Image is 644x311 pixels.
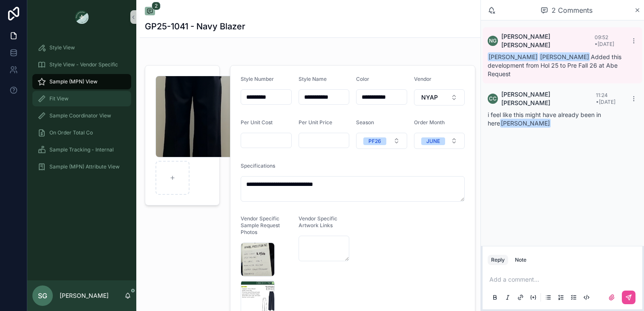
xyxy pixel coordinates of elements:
[75,10,89,24] img: App logo
[356,133,407,149] button: Select Button
[356,76,369,82] span: Color
[488,255,508,265] button: Reply
[145,7,155,17] button: 2
[299,215,337,228] span: Vendor Specific Artwork Links
[60,291,109,300] p: [PERSON_NAME]
[489,95,497,102] span: CC
[489,37,497,44] span: NG
[299,119,332,126] span: Per Unit Price
[49,163,120,170] span: Sample (MPN) Attribute View
[414,133,465,149] button: Select Button
[241,163,275,169] span: Specifications
[595,34,614,47] span: 09:52 • [DATE]
[32,159,131,174] a: Sample (MPN) Attribute View
[488,111,601,127] span: i feel like this might have already been in here
[500,119,551,128] span: [PERSON_NAME]
[49,129,93,136] span: On Order Total Co
[145,20,245,32] h1: GP25-1041 - Navy Blazer
[49,78,98,85] span: Sample (MPN) View
[501,90,596,107] span: [PERSON_NAME] [PERSON_NAME]
[414,119,445,126] span: Order Month
[241,119,273,126] span: Per Unit Cost
[32,142,131,157] a: Sample Tracking - Internal
[241,76,274,82] span: Style Number
[488,52,538,61] span: [PERSON_NAME]
[32,40,131,55] a: Style View
[596,92,615,105] span: 11:24 • [DATE]
[414,76,431,82] span: Vendor
[49,146,114,153] span: Sample Tracking - Internal
[299,76,327,82] span: Style Name
[32,125,131,140] a: On Order Total Co
[488,53,621,77] span: Added this development from Hol 25 to Pre Fall 26 at Abe Request
[49,112,111,119] span: Sample Coordinator View
[49,44,75,51] span: Style View
[32,57,131,72] a: Style View - Vendor Specific
[49,61,118,68] span: Style View - Vendor Specific
[32,74,131,89] a: Sample (MPN) View
[512,255,530,265] button: Note
[539,52,590,61] span: [PERSON_NAME]
[368,137,381,145] div: PF26
[32,108,131,123] a: Sample Coordinator View
[414,89,465,106] button: Select Button
[552,5,592,15] span: 2 Comments
[38,291,47,301] span: SG
[32,91,131,106] a: Fit View
[515,257,526,263] div: Note
[49,95,69,102] span: Fit View
[152,2,161,10] span: 2
[501,32,595,49] span: [PERSON_NAME] [PERSON_NAME]
[27,34,136,185] div: scrollable content
[241,215,280,235] span: Vendor Specific Sample Request Photos
[421,93,438,102] span: NYAP
[356,119,374,126] span: Season
[426,137,440,145] div: JUNE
